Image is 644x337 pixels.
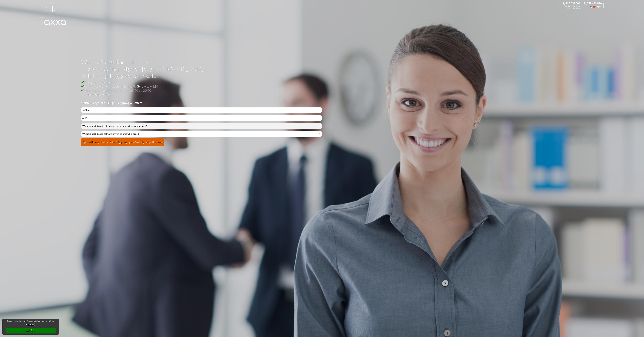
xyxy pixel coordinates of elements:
[6,319,56,326] span: Taxxa korzysta z plików cookie by strona pięknie działała:)
[81,101,142,105] b: Cennik. Wybierz usługę księgową w Taxxa:
[81,138,164,146] button: Sprawdź cenę i zadzwoń do Księgowej by umówić się na spotkanie:-)
[563,2,584,9] div: Zadzwoń do Księgowej. 798 639 001
[2,319,59,335] div: cookieconsent
[81,107,322,148] div: Cennik Usług Księgowych Przyjaznej Księgowej w Biurze Rachunkowym Taxxa
[584,2,605,9] div: Call the Accountant. 798 639 096
[81,80,554,105] h2: Księgowa z doświadczeniem Pomoc w zakładaniu działalności lub Spółki z o.o. w S24 Wsparcie telefo...
[81,59,554,80] h1: Witaj w Biurze Rachunkowym Taxxa Przyjaznej Księgowej w [GEOGRAPHIC_DATA]. Miła Usługa Księgowa w...
[6,328,56,333] a: dismiss cookie message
